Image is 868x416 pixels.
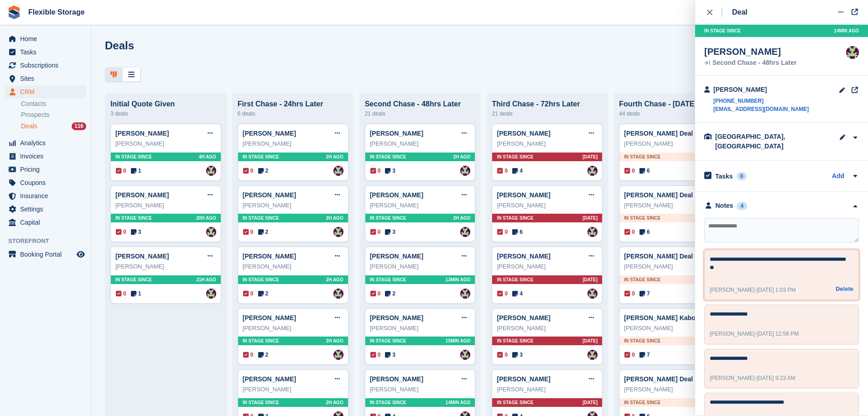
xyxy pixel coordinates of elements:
span: In stage since [243,399,279,406]
a: Rachael Fisher [333,350,343,360]
span: Pricing [20,163,75,176]
a: menu [5,32,86,45]
span: 0 [370,351,381,359]
span: 0 [624,351,635,359]
img: Rachael Fisher [846,46,859,59]
img: Rachael Fisher [333,289,343,299]
span: [DATE] 9:23 AM [757,375,795,381]
button: Delete [836,284,853,294]
span: [DATE] 1:03 PM [757,287,796,293]
span: In stage since [370,337,406,344]
a: Rachael Fisher [460,227,470,237]
img: Rachael Fisher [206,289,216,299]
span: 4 [512,167,523,175]
span: 2 [385,290,395,298]
span: Tasks [20,46,75,58]
a: Deals 116 [21,121,86,131]
a: menu [5,46,86,58]
span: 20H AGO [196,215,216,221]
a: menu [5,59,86,72]
span: [PERSON_NAME] [710,375,755,381]
span: In stage since [497,276,533,283]
span: [PERSON_NAME] [710,331,755,337]
a: menu [5,190,86,202]
div: [PERSON_NAME] [370,201,471,210]
span: In stage since [624,399,660,406]
span: In stage since [624,337,660,344]
span: 0 [243,351,254,359]
span: 2 [258,167,269,175]
div: [PERSON_NAME] [243,201,343,210]
span: 2H AGO [326,399,343,406]
div: [PERSON_NAME] [704,46,796,57]
span: [PERSON_NAME] [710,287,755,293]
span: In stage since [704,27,741,34]
a: [PERSON_NAME] Deal [624,130,693,137]
span: In stage since [624,153,660,160]
div: [PERSON_NAME] [370,262,471,271]
span: In stage since [497,153,533,160]
div: - [710,286,796,294]
a: [EMAIL_ADDRESS][DOMAIN_NAME] [713,105,809,113]
div: 4 [737,202,747,210]
a: [PERSON_NAME] [370,130,423,137]
span: [DATE] [582,399,598,406]
span: In stage since [115,276,152,283]
a: Rachael Fisher [460,166,470,176]
span: In stage since [370,153,406,160]
a: [PERSON_NAME] [370,375,423,383]
span: 2 [258,228,269,236]
a: Rachael Fisher [460,350,470,360]
a: [PHONE_NUMBER] [713,97,809,105]
a: menu [5,203,86,216]
div: [PERSON_NAME] [624,324,725,333]
span: 2H AGO [453,153,471,160]
div: Second Chase - 48hrs Later [365,100,476,108]
h1: Deals [105,39,134,52]
a: [PERSON_NAME] Kaboi Deal [624,314,712,321]
div: Initial Quote Given [110,100,221,108]
span: 4 [512,290,523,298]
a: [PERSON_NAME] [497,130,550,137]
div: 6 deals [238,108,348,119]
div: [PERSON_NAME] [497,324,598,333]
span: 0 [624,167,635,175]
a: [PERSON_NAME] [497,375,550,383]
div: [PERSON_NAME] [497,262,598,271]
img: Rachael Fisher [587,227,598,237]
img: stora-icon-8386f47178a22dfd0bd8f6a31ec36ba5ce8667c1dd55bd0f319d3a0aa187defe.svg [7,5,21,19]
span: 0 [116,167,126,175]
div: Fourth Chase - [DATE] [619,100,730,108]
span: 2 [258,290,269,298]
div: 44 deals [619,108,730,119]
div: [PERSON_NAME] [370,139,471,148]
span: 0 [624,290,635,298]
span: 1 [131,167,141,175]
div: [PERSON_NAME] [243,385,343,394]
span: In stage since [370,215,406,221]
span: Capital [20,216,75,229]
a: Delete [836,284,853,295]
span: CRM [20,85,75,98]
div: [PERSON_NAME] [497,385,598,394]
span: Deals [21,122,37,131]
span: 2H AGO [453,215,471,221]
span: 2H AGO [326,215,343,221]
div: [PERSON_NAME] [115,262,216,271]
span: 3 [385,228,395,236]
a: [PERSON_NAME] [370,191,423,199]
a: [PERSON_NAME] [115,130,169,137]
span: 14MIN AGO [446,399,471,406]
div: [PERSON_NAME] [243,324,343,333]
span: Booking Portal [20,248,75,261]
a: Add [832,171,844,182]
span: In stage since [370,276,406,283]
a: [PERSON_NAME] [243,314,296,321]
a: menu [5,248,86,261]
img: Rachael Fisher [460,289,470,299]
span: 2H AGO [326,153,343,160]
